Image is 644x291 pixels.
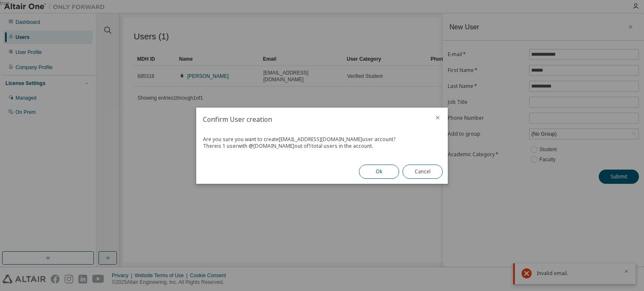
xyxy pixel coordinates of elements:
[203,143,441,149] div: There is 1 user with @ [DOMAIN_NAME] out of 1 total users in the account.
[434,114,441,121] button: close
[402,165,443,179] button: Cancel
[203,136,441,143] div: Are you sure you want to create [EMAIL_ADDRESS][DOMAIN_NAME] user account?
[359,165,399,179] button: Ok
[196,108,428,131] h2: Confirm User creation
